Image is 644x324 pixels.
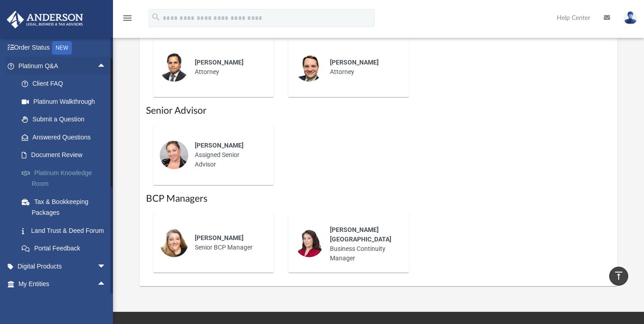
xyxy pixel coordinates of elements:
[195,59,244,66] span: [PERSON_NAME]
[295,53,324,82] img: thumbnail
[624,11,637,24] img: User Pic
[6,257,120,275] a: Digital Productsarrow_drop_down
[188,51,268,83] div: Attorney
[188,134,268,176] div: Assigned Senior Advisor
[160,140,188,169] img: thumbnail
[13,222,120,240] a: Land Trust & Deed Forum
[188,227,268,259] div: Senior BCP Manager
[151,12,161,22] i: search
[13,75,120,93] a: Client FAQ
[324,51,403,83] div: Attorney
[97,293,115,311] span: arrow_drop_down
[6,293,115,311] a: My Anderson Teamarrow_drop_down
[609,267,628,286] a: vertical_align_top
[146,104,611,117] h1: Senior Advisor
[330,59,379,66] span: [PERSON_NAME]
[6,57,120,75] a: Platinum Q&Aarrow_drop_up
[97,57,115,75] span: arrow_drop_up
[160,53,188,82] img: thumbnail
[146,192,611,205] h1: BCP Managers
[122,17,133,23] a: menu
[195,234,244,241] span: [PERSON_NAME]
[97,257,115,276] span: arrow_drop_down
[122,13,133,23] i: menu
[6,39,120,57] a: Order StatusNEW
[52,41,72,55] div: NEW
[13,93,120,111] a: Platinum Walkthrough
[13,193,120,222] a: Tax & Bookkeeping Packages
[330,226,391,243] span: [PERSON_NAME][GEOGRAPHIC_DATA]
[613,270,624,281] i: vertical_align_top
[97,275,115,294] span: arrow_drop_up
[13,240,120,258] a: Portal Feedback
[4,11,86,28] img: Anderson Advisors Platinum Portal
[13,164,120,193] a: Platinum Knowledge Room
[324,219,403,269] div: Business Continuity Manager
[13,128,120,146] a: Answered Questions
[13,111,120,129] a: Submit a Question
[295,228,324,257] img: thumbnail
[195,142,244,149] span: [PERSON_NAME]
[13,146,120,164] a: Document Review
[160,228,188,257] img: thumbnail
[6,275,120,293] a: My Entitiesarrow_drop_up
